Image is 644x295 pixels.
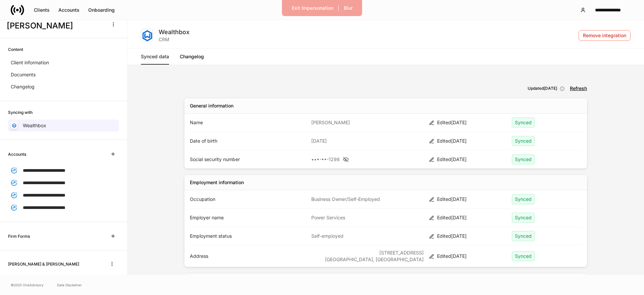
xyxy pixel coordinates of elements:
[311,214,424,221] p: Power Services
[190,253,306,260] p: Address
[190,102,233,109] div: General information
[437,119,506,126] div: Edited [DATE]
[54,5,84,15] button: Accounts
[512,194,535,204] div: Synced
[190,156,306,163] p: Social security number
[180,49,204,65] a: Changelog
[11,83,35,90] p: Changelog
[579,30,631,41] button: Remove integration
[8,46,23,53] h6: Content
[560,85,565,92] div: This integration will automatically refresh.
[287,3,338,13] button: Exit Impersonation
[437,196,506,203] div: Edited [DATE]
[190,214,306,221] p: Employer name
[311,196,424,203] p: Business Owner/Self-Employed
[84,5,119,15] button: Onboarding
[30,5,54,15] button: Clients
[437,233,506,239] div: Edited [DATE]
[528,85,557,91] h6: Updated [DATE]
[344,6,353,10] div: Blur
[57,282,82,288] a: Data Disclaimer
[190,196,306,203] p: Occupation
[339,3,357,13] button: Blur
[11,71,36,78] p: Documents
[311,138,424,144] p: [DATE]
[437,156,506,163] div: Edited [DATE]
[8,151,26,157] h6: Accounts
[8,233,30,239] h6: Firm Forms
[190,179,244,186] div: Employment information
[311,256,424,263] p: [GEOGRAPHIC_DATA], [GEOGRAPHIC_DATA]
[7,20,104,31] h3: [PERSON_NAME]
[8,57,119,69] a: Client information
[570,86,587,91] button: Refresh
[190,138,306,144] p: Date of birth
[159,28,191,36] div: Wealthbox
[8,120,119,132] a: Wealthbox
[190,233,306,239] p: Employment status
[23,122,46,129] p: Wealthbox
[311,156,424,163] div: •••-••-1298
[583,33,626,38] div: Remove integration
[512,213,535,223] div: Synced
[58,8,79,12] div: Accounts
[512,231,535,241] div: Synced
[311,233,424,239] p: Self-employed
[292,6,333,10] div: Exit Impersonation
[11,59,49,66] p: Client information
[34,8,50,12] div: Clients
[437,138,506,144] div: Edited [DATE]
[8,261,79,267] h6: [PERSON_NAME] & [PERSON_NAME]
[512,136,535,146] div: Synced
[512,154,535,164] div: Synced
[311,119,424,126] p: [PERSON_NAME]
[512,251,535,261] div: Synced
[8,69,119,81] a: Documents
[190,119,306,126] p: Name
[159,36,191,43] div: CRM
[88,8,115,12] div: Onboarding
[8,109,33,116] h6: Syncing with
[437,214,506,221] div: Edited [DATE]
[8,81,119,93] a: Changelog
[512,118,535,128] div: Synced
[311,249,424,256] p: [STREET_ADDRESS]
[11,282,44,288] span: © 2025 OneAdvisory
[141,49,169,65] a: Synced data
[437,253,506,260] div: Edited [DATE]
